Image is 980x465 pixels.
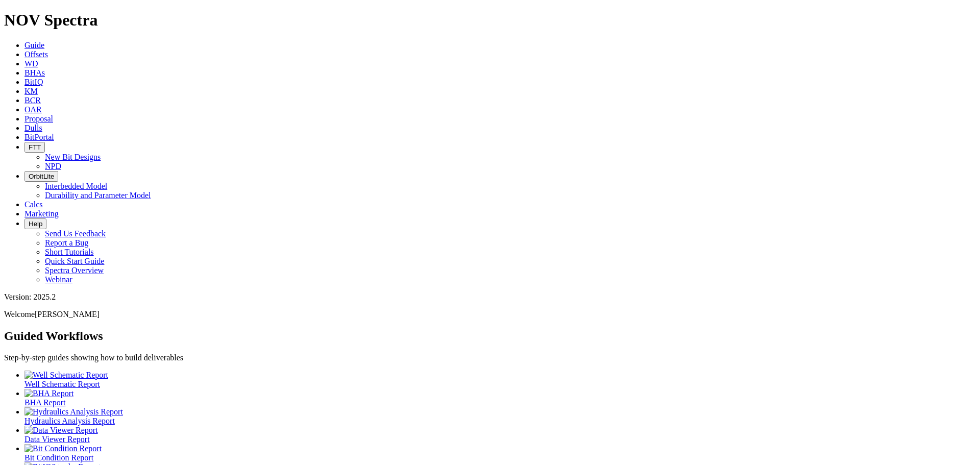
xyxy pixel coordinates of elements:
a: Offsets [24,50,48,59]
a: Report a Bug [45,238,88,247]
span: OrbitLite [29,173,54,180]
a: BitPortal [24,133,54,141]
span: FTT [29,143,41,151]
a: BitIQ [24,78,43,86]
a: BHAs [24,68,45,77]
img: Well Schematic Report [24,371,108,380]
span: [PERSON_NAME] [35,310,100,319]
h1: NOV Spectra [4,11,976,30]
a: Data Viewer Report Data Viewer Report [24,426,976,444]
img: BHA Report [24,389,73,398]
a: Hydraulics Analysis Report Hydraulics Analysis Report [24,407,976,425]
a: BHA Report BHA Report [24,389,976,407]
p: Welcome [4,310,976,319]
button: OrbitLite [24,171,58,182]
a: Marketing [24,209,59,218]
a: Calcs [24,200,43,209]
a: BCR [24,96,41,105]
a: Webinar [45,275,72,284]
a: Dulls [24,124,42,132]
img: Data Viewer Report [24,426,98,435]
a: NPD [45,162,61,170]
button: FTT [24,142,45,153]
a: Spectra Overview [45,266,104,275]
span: BHA Report [24,398,65,407]
img: Bit Condition Report [24,444,102,453]
a: Quick Start Guide [45,257,104,265]
a: Send Us Feedback [45,229,106,238]
a: Proposal [24,114,53,123]
span: Hydraulics Analysis Report [24,417,115,425]
button: Help [24,218,46,229]
img: Hydraulics Analysis Report [24,407,123,417]
a: KM [24,87,38,95]
span: Data Viewer Report [24,435,90,444]
span: Bit Condition Report [24,453,93,462]
span: Well Schematic Report [24,380,100,388]
p: Step-by-step guides showing how to build deliverables [4,353,976,362]
a: Interbedded Model [45,182,107,190]
a: WD [24,59,38,68]
span: Help [29,220,42,228]
a: OAR [24,105,42,114]
a: Durability and Parameter Model [45,191,151,200]
div: Version: 2025.2 [4,292,976,302]
a: Bit Condition Report Bit Condition Report [24,444,976,462]
a: Short Tutorials [45,248,94,256]
a: New Bit Designs [45,153,101,161]
a: Guide [24,41,44,50]
a: Well Schematic Report Well Schematic Report [24,371,976,388]
h2: Guided Workflows [4,329,976,343]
